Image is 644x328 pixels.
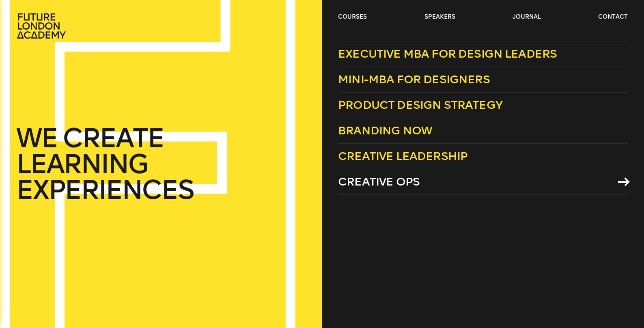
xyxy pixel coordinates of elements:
a: Mini-MBA for Designers [338,67,628,93]
a: Product Design Strategy [338,93,628,118]
span: Creative Ops [338,175,420,188]
span: Product Design Strategy [338,98,502,112]
a: Executive MBA for Design Leaders [338,41,628,67]
span: Executive MBA for Design Leaders [338,47,557,60]
a: courses [338,13,367,21]
a: journal [513,13,541,21]
span: Mini-MBA for Designers [338,73,490,86]
span: Creative Leadership [338,149,467,163]
a: contact [598,13,628,21]
a: Creative Ops [338,169,628,195]
a: Creative Leadership [338,144,628,169]
span: Branding Now [338,124,432,137]
a: Branding Now [338,118,628,144]
a: speakers [424,13,455,21]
